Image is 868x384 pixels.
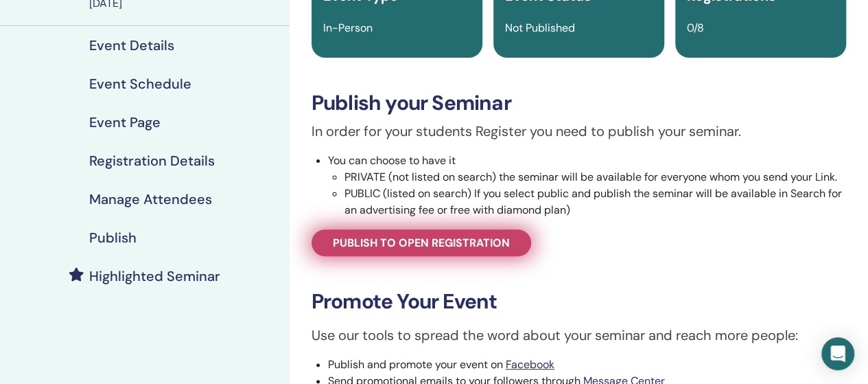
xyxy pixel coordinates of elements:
h4: Manage Attendees [89,191,212,207]
h4: Registration Details [89,153,215,169]
span: Publish to open registration [333,236,510,250]
h4: Event Details [89,37,174,54]
h3: Publish your Seminar [312,91,846,115]
span: In-Person [323,21,373,35]
p: Use our tools to spread the word about your seminar and reach more people: [312,325,846,346]
li: You can choose to have it [328,153,846,218]
span: Not Published [505,21,575,35]
li: PRIVATE (not listed on search) the seminar will be available for everyone whom you send your Link. [344,169,846,185]
h4: Event Page [89,114,161,131]
li: Publish and promote your event on [328,357,846,373]
div: Open Intercom Messenger [821,337,854,370]
h4: Event Schedule [89,76,191,92]
a: Facebook [506,357,554,372]
li: PUBLIC (listed on search) If you select public and publish the seminar will be available in Searc... [344,185,846,218]
a: Publish to open registration [312,229,531,256]
span: 0/8 [687,21,704,35]
p: In order for your students Register you need to publish your seminar. [312,121,846,142]
h4: Publish [89,229,137,246]
h4: Highlighted Seminar [89,268,220,284]
h3: Promote Your Event [312,289,846,314]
